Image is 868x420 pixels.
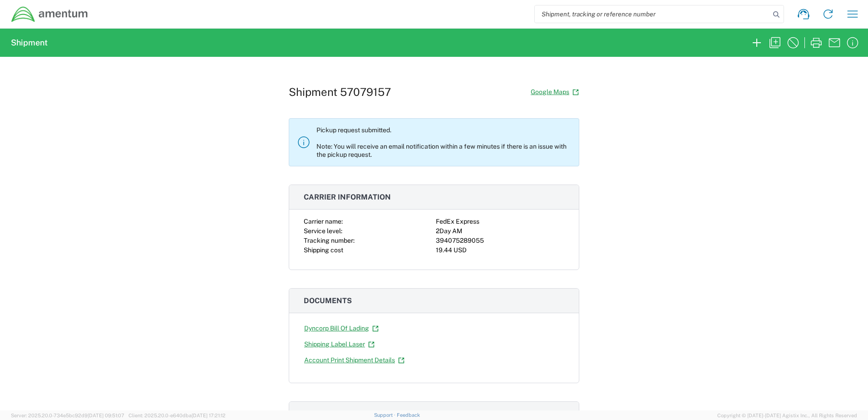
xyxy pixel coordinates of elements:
span: Carrier name: [304,218,343,225]
a: Shipping Label Laser [304,336,375,352]
span: Tracking number: [304,237,355,244]
span: Request details [304,410,371,418]
span: Server: 2025.20.0-734e5bc92d9 [11,413,124,418]
div: 19.44 USD [436,245,564,255]
input: Shipment, tracking or reference number [535,5,770,23]
div: FedEx Express [436,217,564,226]
span: Copyright © [DATE]-[DATE] Agistix Inc., All Rights Reserved [717,411,857,420]
h1: Shipment 57079157 [289,85,391,99]
div: 394075289055 [436,236,564,245]
a: Feedback [397,412,420,418]
a: Support [374,412,397,418]
p: Pickup request submitted. Note: You will receive an email notification within a few minutes if th... [316,126,572,159]
span: Service level: [304,227,342,235]
span: [DATE] 17:21:12 [192,413,226,418]
a: Dyncorp Bill Of Lading [304,320,379,336]
span: [DATE] 09:51:07 [88,413,124,418]
span: Carrier information [304,193,391,201]
span: Client: 2025.20.0-e640dba [128,413,226,418]
div: 2Day AM [436,226,564,236]
span: Shipping cost [304,246,343,254]
a: Account Print Shipment Details [304,352,405,368]
a: Google Maps [530,84,579,100]
h2: Shipment [11,37,48,48]
span: Documents [304,296,352,305]
img: dyncorp [11,6,89,23]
